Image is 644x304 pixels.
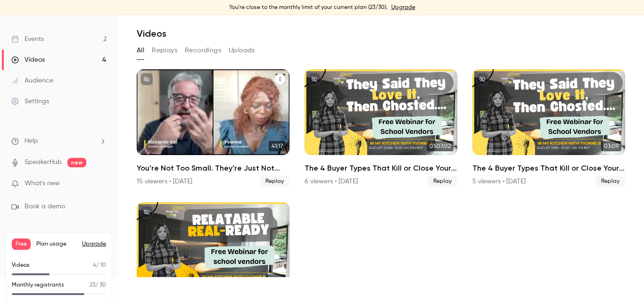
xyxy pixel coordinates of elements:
[140,206,153,218] button: unpublished
[229,43,255,58] button: Uploads
[90,282,95,288] span: 23
[25,179,60,189] span: What's new
[472,163,625,174] h2: The 4 Buyer Types That Kill or Close Your Deals
[93,263,96,268] span: 4
[305,163,457,174] h2: The 4 Buyer Types That Kill or Close Your Deals
[25,136,38,146] span: Help
[11,55,45,65] div: Videos
[305,69,457,187] li: The 4 Buyer Types That Kill or Close Your Deals
[476,73,488,85] button: unpublished
[427,141,454,151] span: 01:07:02
[93,261,106,270] p: / 10
[266,274,286,285] span: 34:55
[25,202,65,212] span: Book a demo
[308,73,321,85] button: unpublished
[137,28,166,39] h1: Videos
[137,177,192,186] div: 15 viewers • [DATE]
[11,97,49,106] div: Settings
[472,69,625,187] a: 03:09The 4 Buyer Types That Kill or Close Your Deals5 viewers • [DATE]Replay
[82,240,106,248] button: Upgrade
[269,141,286,151] span: 41:17
[260,176,289,187] span: Replay
[67,158,86,167] span: new
[472,177,526,186] div: 5 viewers • [DATE]
[12,261,30,270] p: Videos
[137,69,289,187] li: You’re Not Too Small. They’re Just Not Listening: The Power of Story-Telling
[472,69,625,187] li: The 4 Buyer Types That Kill or Close Your Deals
[601,141,621,151] span: 03:09
[12,238,31,250] span: Free
[595,176,625,187] span: Replay
[152,43,177,58] button: Replays
[11,136,107,146] li: help-dropdown-opener
[11,34,44,44] div: Events
[137,43,144,58] button: All
[95,180,107,188] iframe: Noticeable Trigger
[185,43,221,58] button: Recordings
[90,281,106,289] p: / 30
[25,157,62,167] a: SpeakerHub
[12,281,64,289] p: Monthly registrants
[305,177,358,186] div: 6 viewers • [DATE]
[391,4,415,11] a: Upgrade
[36,240,76,248] span: Plan usage
[305,69,457,187] a: 01:07:02The 4 Buyer Types That Kill or Close Your Deals6 viewers • [DATE]Replay
[11,76,53,85] div: Audience
[137,69,289,187] a: 41:17You’re Not Too Small. They’re Just Not Listening: The Power of Story-Telling15 viewers • [DA...
[137,163,289,174] h2: You’re Not Too Small. They’re Just Not Listening: The Power of Story-Telling
[428,176,457,187] span: Replay
[140,73,153,85] button: unpublished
